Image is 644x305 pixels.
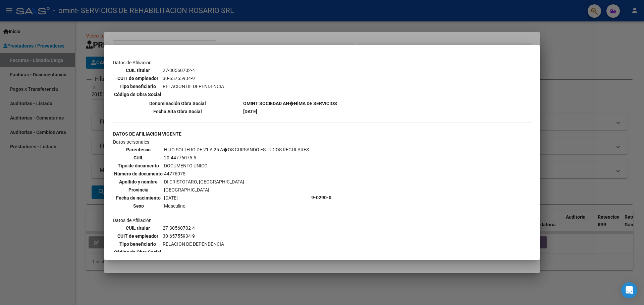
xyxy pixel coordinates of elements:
td: 20-44776075-5 [164,154,309,161]
th: Parentesco [114,146,163,153]
th: CUIT de empleador [114,232,162,240]
td: RELACION DE DEPENDENCIA [162,240,224,248]
th: Denominación Obra Social [113,100,242,107]
td: 27-30560702-4 [162,224,224,232]
th: Código de Obra Social [114,91,162,98]
th: CUIT de empleador [114,75,162,82]
th: Código de Obra Social [114,248,162,256]
td: Masculino [164,202,309,210]
div: Open Intercom Messenger [621,282,637,298]
td: DI CRISTOFARO, [GEOGRAPHIC_DATA] [164,178,309,185]
td: Datos personales Datos de Afiliación [113,138,310,257]
th: Tipo de documento [114,162,163,169]
th: Sexo [114,202,163,210]
th: Tipo beneficiario [114,240,162,248]
b: 9-0290-0 [311,195,331,200]
td: 44776075 [164,170,309,177]
th: CUIL [114,154,163,161]
th: CUIL titular [114,67,162,74]
td: [DATE] [164,194,309,202]
th: Fecha Alta Obra Social [113,108,242,115]
b: [DATE] [243,109,257,114]
td: 30-65755934-9 [162,232,224,240]
b: OMINT SOCIEDAD AN�NlMA DE SERVICIOS [243,101,337,106]
th: Apellido y nombre [114,178,163,185]
th: Número de documento [114,170,163,177]
td: RELACION DE DEPENDENCIA [162,83,224,90]
td: DOCUMENTO UNICO [164,162,309,169]
td: 27-30560702-4 [162,67,224,74]
th: Fecha de nacimiento [114,194,163,202]
th: CUIL titular [114,224,162,232]
b: DATOS DE AFILIACION VIGENTE [113,131,181,137]
th: Provincia [114,186,163,194]
td: HIJO SOLTERO DE 21 A 25 A�OS CURSANDO ESTUDIOS REGULARES [164,146,309,153]
th: Tipo beneficiario [114,83,162,90]
td: 30-65755934-9 [162,75,224,82]
td: [GEOGRAPHIC_DATA] [164,186,309,194]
